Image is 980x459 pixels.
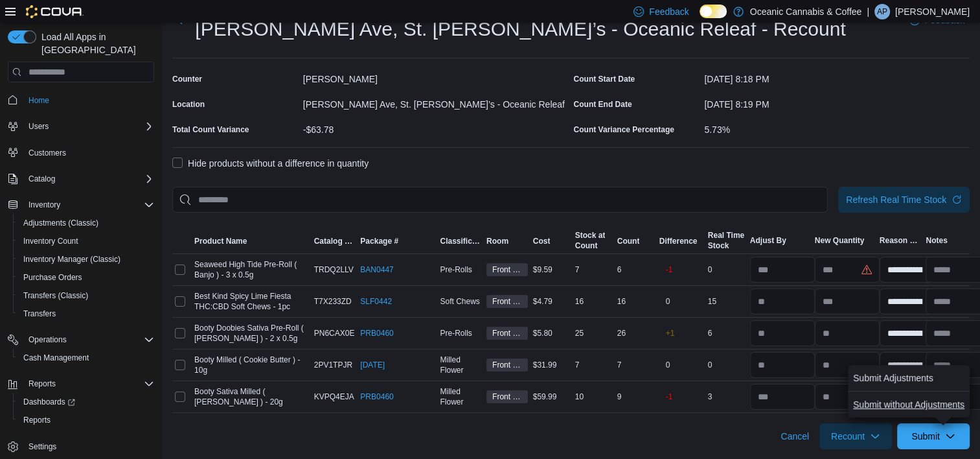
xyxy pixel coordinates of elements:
p: +1 [666,328,675,338]
button: Inventory Manager (Classic) [13,250,159,268]
div: Total Count Variance [172,124,249,135]
button: Inventory [23,197,65,213]
span: Adjust By [750,235,786,246]
img: Cova [26,5,84,18]
div: $4.79 [530,294,573,309]
span: Cash Management [23,353,89,363]
div: $5.80 [530,325,573,341]
span: Users [23,119,154,134]
span: TRDQ2LLV [314,265,354,275]
span: Home [23,91,154,108]
p: | [867,4,869,19]
span: Adjustments (Classic) [18,215,154,231]
label: Hide products without a difference in quantity [172,156,369,171]
span: Purchase Orders [18,270,154,285]
a: Dashboards [13,393,159,411]
span: Front Store [486,327,528,340]
button: Cost [530,233,573,249]
button: Adjustments (Classic) [13,214,159,232]
div: Stock at [575,230,606,241]
span: Count [617,236,640,246]
div: Pre-Rolls [437,262,484,277]
a: [DATE] [360,360,385,370]
p: -1 [666,265,673,275]
div: 0 [705,357,747,373]
span: Catalog SKU [314,236,356,246]
span: Front Store [486,359,528,371]
span: Stock at Count [575,230,606,251]
button: Count [615,233,657,249]
span: Operations [23,332,154,347]
div: [PERSON_NAME] [303,69,569,84]
a: BAN0447 [360,265,393,275]
button: Inventory [3,196,159,214]
span: Catalog [23,171,154,187]
span: Room [486,236,508,246]
div: 0 [705,262,747,277]
button: Users [23,119,54,134]
span: Submit without Adjustments [853,398,964,411]
span: Refresh Real Time Stock [846,193,946,206]
span: Purchase Orders [23,272,82,283]
span: Reason Code [880,235,921,246]
span: Classification [440,236,481,246]
div: $9.59 [530,262,573,277]
span: PN6CAX0E [314,328,355,338]
button: Submit [897,423,970,449]
span: Users [28,121,49,132]
p: [PERSON_NAME] [895,4,970,19]
span: Settings [23,438,154,454]
span: Inventory Count [23,236,78,246]
span: Notes [926,235,947,246]
span: Cancel [781,430,809,443]
div: New Quantity [815,235,865,246]
span: Front Store [486,390,528,403]
span: Front Store [492,264,522,276]
span: Adjustments (Classic) [23,218,98,228]
input: Dark Mode [700,5,727,18]
span: Load All Apps in [GEOGRAPHIC_DATA] [36,30,154,56]
span: Cost [533,236,551,246]
a: Inventory Count [18,233,84,249]
a: SLF0442 [360,296,392,307]
button: Reports [23,376,61,392]
div: 6 [615,262,657,277]
button: Customers [3,143,159,162]
span: Difference [659,236,698,246]
button: Refresh Real Time Stock [838,187,970,213]
span: Transfers (Classic) [18,288,154,303]
div: 15 [705,294,747,309]
div: Pre-Rolls [437,325,484,341]
input: This is a search bar. After typing your query, hit enter to filter the results lower in the page. [172,187,828,213]
a: Cash Management [18,350,94,366]
span: Transfers (Classic) [23,290,88,301]
span: Reports [23,376,154,392]
p: 0 [666,296,670,307]
span: 2PV1TPJR [314,360,352,370]
button: Room [484,233,530,249]
button: Reports [13,411,159,429]
label: Counter [172,74,202,84]
span: Front Store [492,391,522,403]
a: Purchase Orders [18,270,87,285]
span: Booty Milled ( Cookie Butter ) - 10g [194,355,309,375]
div: 16 [615,294,657,309]
a: Inventory Manager (Classic) [18,252,126,267]
button: Classification [437,233,484,249]
span: Cash Management [18,350,154,366]
span: Inventory [28,200,60,210]
button: Stock atCount [573,228,615,253]
div: 25 [573,325,615,341]
div: Milled Flower [437,384,484,410]
button: Operations [3,331,159,349]
div: [DATE] 8:18 PM [704,69,970,84]
div: [PERSON_NAME] Ave, St. [PERSON_NAME]’s - Oceanic Releaf [303,94,569,110]
span: Transfers [23,309,56,319]
button: Purchase Orders [13,268,159,287]
span: KVPQ4EJA [314,392,354,402]
button: Operations [23,332,72,347]
span: T7X233ZD [314,296,352,307]
span: Inventory Manager (Classic) [23,254,120,265]
span: Best Kind Spicy Lime Fiesta THC:CBD Soft Chews - 1pc [194,291,309,312]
